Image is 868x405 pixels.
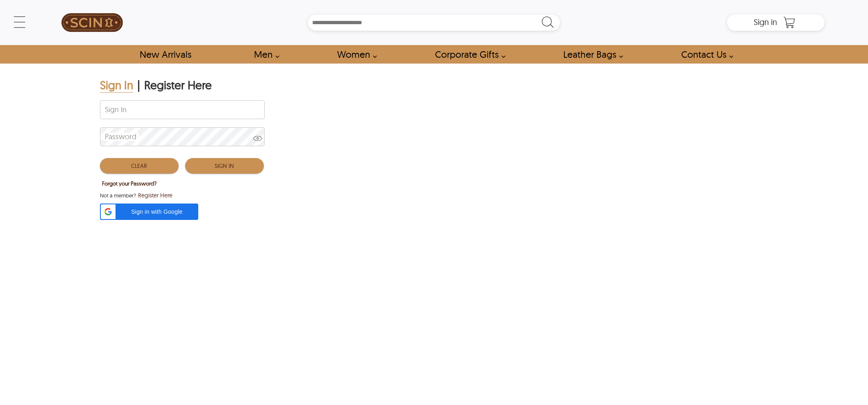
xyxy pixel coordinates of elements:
[672,45,738,63] a: contact-us
[754,20,777,26] a: Sign in
[61,4,123,41] img: SCIN
[100,78,133,93] div: Sign In
[130,45,200,63] a: Shop New Arrivals
[426,45,510,63] a: Shop Leather Corporate Gifts
[185,158,264,174] button: Sign In
[100,191,136,199] span: Not a member?
[100,204,198,220] div: Sign in with Google
[100,178,159,189] button: Forgot your Password?
[144,78,212,93] div: Register Here
[328,45,381,63] a: Shop Women Leather Jackets
[781,16,798,29] a: Shopping Cart
[43,4,141,41] a: SCIN
[754,17,777,27] span: Sign in
[120,208,193,216] span: Sign in with Google
[554,45,628,63] a: Shop Leather Bags
[245,45,284,63] a: shop men's leather jackets
[100,158,179,174] button: Clear
[137,78,140,93] div: |
[138,191,172,199] span: Register Here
